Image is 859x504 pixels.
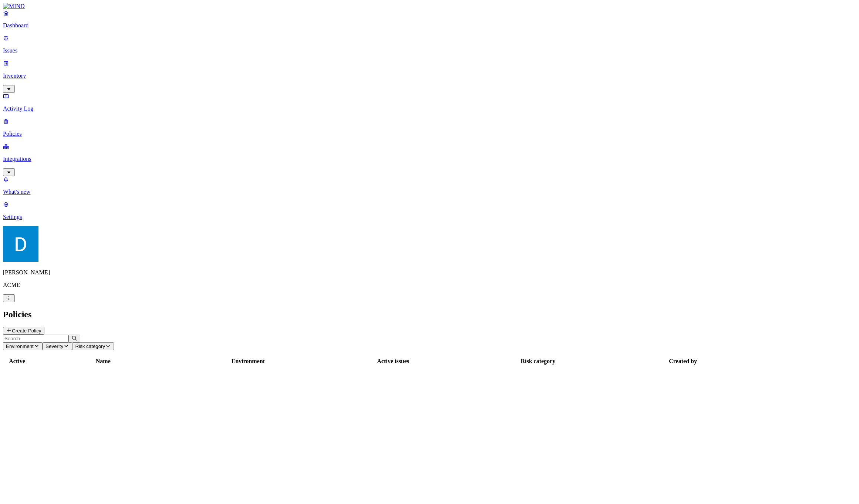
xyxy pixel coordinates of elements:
[3,22,856,29] p: Dashboard
[75,344,105,349] span: Risk category
[3,10,856,29] a: Dashboard
[466,358,610,365] div: Risk category
[3,131,856,137] p: Policies
[3,118,856,137] a: Policies
[3,143,856,175] a: Integrations
[3,93,856,112] a: Activity Log
[3,269,856,276] p: [PERSON_NAME]
[3,3,856,10] a: MIND
[3,309,856,319] h2: Policies
[31,358,175,365] div: Name
[3,327,44,335] button: Create Policy
[3,226,38,262] img: Daniel Golshani
[3,3,25,10] img: MIND
[46,344,63,349] span: Severity
[176,358,320,365] div: Environment
[3,201,856,220] a: Settings
[3,72,856,79] p: Inventory
[4,358,30,365] div: Active
[611,358,755,365] div: Created by
[3,335,68,342] input: Search
[3,282,856,288] p: ACME
[321,358,465,365] div: Active issues
[3,35,856,54] a: Issues
[3,214,856,220] p: Settings
[3,156,856,162] p: Integrations
[3,60,856,92] a: Inventory
[6,344,34,349] span: Environment
[3,189,856,195] p: What's new
[3,105,856,112] p: Activity Log
[3,176,856,195] a: What's new
[3,47,856,54] p: Issues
